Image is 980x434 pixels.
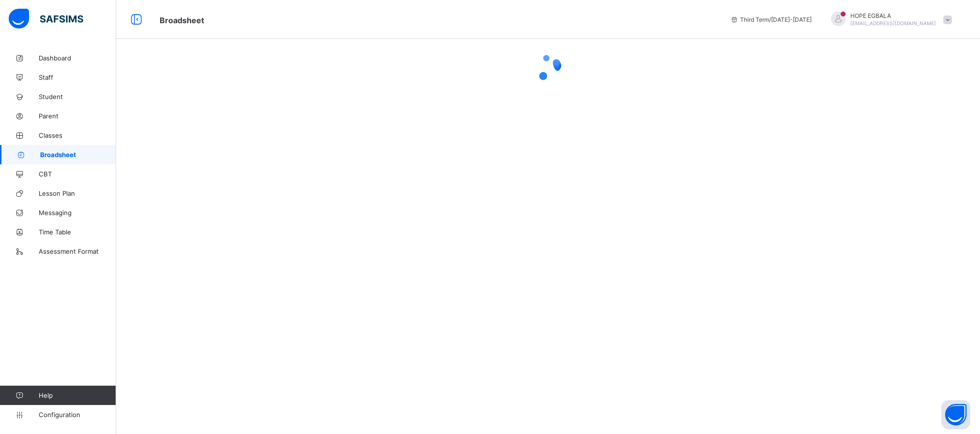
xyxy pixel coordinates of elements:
span: Messaging [39,209,116,217]
span: Lesson Plan [39,189,116,197]
span: Broadsheet [160,15,204,25]
span: Help [39,391,116,399]
span: Broadsheet [40,151,116,159]
span: HOPE EGBALA [850,12,936,19]
span: Parent [39,112,116,120]
div: HOPEEGBALA [821,12,957,28]
span: Dashboard [39,54,116,62]
span: Staff [39,73,116,81]
span: Time Table [39,228,116,236]
img: safsims [9,9,83,29]
span: Configuration [39,411,116,419]
span: CBT [39,170,116,178]
span: Student [39,93,116,101]
span: session/term information [730,16,812,23]
span: Assessment Format [39,247,116,255]
span: [EMAIL_ADDRESS][DOMAIN_NAME] [850,20,936,26]
button: Open asap [941,400,970,429]
span: Classes [39,131,116,139]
